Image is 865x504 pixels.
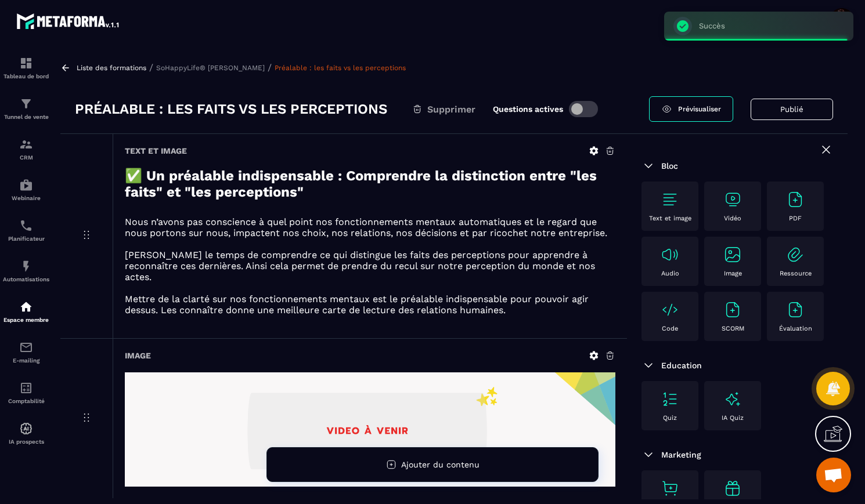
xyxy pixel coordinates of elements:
[661,270,679,277] p: Audio
[16,10,121,31] img: logo
[75,100,387,118] h3: Préalable : les faits vs les perceptions
[19,422,33,436] img: automations
[3,88,49,129] a: formationformationTunnel de vente
[661,300,679,319] img: text-image no-wra
[723,300,742,319] img: text-image no-wra
[493,104,563,114] label: Questions actives
[723,479,742,498] img: text-image
[663,414,677,422] p: Quiz
[401,460,480,469] span: Ajouter du contenu
[786,300,805,319] img: text-image no-wra
[3,438,49,445] p: IA prospects
[3,154,49,161] p: CRM
[3,332,49,372] a: emailemailE-mailing
[427,104,475,115] span: Supprimer
[125,216,615,238] p: Nous n’avons pas conscience à quel point nos fonctionnements mentaux automatiques et le regard qu...
[3,169,49,210] a: automationsautomationsWebinaire
[19,97,33,111] img: formation
[786,190,805,209] img: text-image no-wra
[789,215,802,222] p: PDF
[156,64,265,72] a: SoHappyLife® [PERSON_NAME]
[19,300,33,314] img: automations
[816,458,851,492] a: Ouvrir le chat
[3,291,49,332] a: automationsautomationsEspace membre
[661,245,679,264] img: text-image no-wra
[3,195,49,201] p: Webinaire
[641,358,655,372] img: arrow-down
[19,137,33,151] img: formation
[268,62,272,73] span: /
[661,361,702,370] span: Education
[3,372,49,413] a: accountantaccountantComptabilité
[780,270,812,277] p: Ressource
[125,146,187,155] h6: Text et image
[19,56,33,70] img: formation
[3,73,49,79] p: Tableau de bord
[125,168,597,200] strong: Un préalable indispensable : Comprendre la distinction entre "les faits" et "les perceptions"
[3,129,49,169] a: formationformationCRM
[641,448,655,462] img: arrow-down
[19,340,33,354] img: email
[19,381,33,395] img: accountant
[678,105,721,113] span: Prévisualiser
[3,398,49,404] p: Comptabilité
[724,270,742,277] p: Image
[77,64,146,72] a: Liste des formations
[3,276,49,282] p: Automatisations
[3,114,49,120] p: Tunnel de vente
[125,351,151,360] h6: Image
[722,325,744,332] p: SCORM
[661,161,678,171] span: Bloc
[3,210,49,251] a: schedulerschedulerPlanificateur
[649,215,691,222] p: Text et image
[125,372,615,487] img: background
[723,390,742,408] img: text-image
[661,450,701,459] span: Marketing
[723,245,742,264] img: text-image no-wra
[125,168,615,200] h2: ✅
[19,219,33,233] img: scheduler
[3,357,49,364] p: E-mailing
[3,48,49,88] a: formationformationTableau de bord
[751,99,833,120] button: Publié
[649,96,733,122] a: Prévisualiser
[19,259,33,273] img: automations
[125,249,615,282] p: [PERSON_NAME] le temps de comprendre ce qui distingue les faits des perceptions pour apprendre à ...
[779,325,812,332] p: Évaluation
[3,235,49,242] p: Planificateur
[661,390,679,408] img: text-image no-wra
[3,317,49,323] p: Espace membre
[661,190,679,209] img: text-image no-wra
[275,64,406,72] a: Préalable : les faits vs les perceptions
[125,293,615,316] p: Mettre de la clarté sur nos fonctionnements mentaux est le préalable indispensable pour pouvoir a...
[724,215,741,222] p: Vidéo
[786,245,805,264] img: text-image no-wra
[149,62,153,73] span: /
[3,251,49,291] a: automationsautomationsAutomatisations
[723,190,742,209] img: text-image no-wra
[19,178,33,192] img: automations
[722,414,744,422] p: IA Quiz
[662,325,678,332] p: Code
[641,159,655,173] img: arrow-down
[661,479,679,498] img: text-image no-wra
